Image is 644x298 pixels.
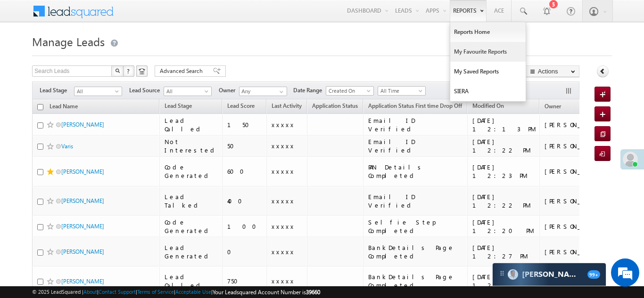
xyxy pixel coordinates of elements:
[472,193,536,209] div: [DATE] 12:22 PM
[239,87,287,96] input: Type to Search
[213,289,320,296] span: Your Leadsquared Account Number is
[74,87,122,96] a: All
[61,197,104,204] a: [PERSON_NAME]
[40,86,74,95] span: Lead Stage
[160,67,206,75] span: Advanced Search
[123,65,134,77] button: ?
[83,289,97,295] a: About
[165,116,218,133] div: Lead Called
[99,289,136,295] a: Contact Support
[165,137,218,154] div: Not Interested
[129,86,164,95] span: Lead Source
[61,168,104,175] a: [PERSON_NAME]
[368,273,463,290] div: BankDetails Page Completed
[165,273,218,290] div: Lead Called
[272,277,295,285] span: xxxxx
[272,197,295,205] span: xxxxx
[137,289,174,295] a: Terms of Service
[61,278,104,285] a: [PERSON_NAME]
[272,248,295,256] span: xxxxx
[227,197,262,205] div: 400
[61,143,73,150] a: Varis
[227,222,262,231] div: 100
[326,86,374,96] a: Created On
[472,218,536,235] div: [DATE] 12:20 PM
[450,42,526,62] a: My Favourite Reports
[472,137,536,154] div: [DATE] 12:22 PM
[545,121,606,129] div: [PERSON_NAME]
[545,167,606,176] div: [PERSON_NAME]
[498,270,506,277] img: carter-drag
[74,87,119,96] span: All
[223,101,259,113] a: Lead Score
[368,243,463,260] div: BankDetails Page Completed
[61,121,104,128] a: [PERSON_NAME]
[165,218,218,235] div: Code Generated
[227,121,262,129] div: 150
[545,197,606,205] div: [PERSON_NAME]
[32,288,320,297] span: © 2025 LeadSquared | | | | |
[274,87,286,97] a: Show All Items
[272,222,295,230] span: xxxxx
[545,248,606,256] div: [PERSON_NAME]
[368,218,463,235] div: Selfie Step Completed
[450,62,526,81] a: My Saved Reports
[306,289,320,296] span: 39660
[160,101,197,113] a: Lead Stage
[450,81,526,101] a: SIERA
[219,86,239,95] span: Owner
[61,248,104,255] a: [PERSON_NAME]
[468,101,509,113] a: Modified On
[472,243,536,260] div: [DATE] 12:27 PM
[227,277,262,285] div: 750
[37,104,43,110] input: Check all records
[472,273,536,290] div: [DATE] 12:02 PM
[472,102,504,109] span: Modified On
[326,87,371,95] span: Created On
[378,87,423,95] span: All Time
[545,103,561,110] span: Owner
[227,142,262,150] div: 50
[115,68,120,73] img: Search
[363,101,467,113] a: Application Status First time Drop Off
[61,223,104,230] a: [PERSON_NAME]
[368,163,463,180] div: PAN Details Completed
[545,222,606,231] div: [PERSON_NAME]
[267,101,306,113] a: Last Activity
[293,86,326,95] span: Date Range
[378,86,426,96] a: All Time
[472,163,536,180] div: [DATE] 12:23 PM
[272,121,295,129] span: xxxxx
[164,87,209,96] span: All
[165,193,218,209] div: Lead Talked
[165,163,218,180] div: Code Generated
[368,137,463,154] div: Email ID Verified
[450,22,526,42] a: Reports Home
[307,101,363,113] a: Application Status
[368,116,463,133] div: Email ID Verified
[587,270,600,279] span: 99+
[32,34,105,49] span: Manage Leads
[272,142,295,150] span: xxxxx
[312,102,358,109] span: Application Status
[165,243,218,260] div: Lead Generated
[45,101,83,113] a: Lead Name
[472,116,536,133] div: [DATE] 12:13 PM
[492,263,606,286] div: carter-dragCarter[PERSON_NAME]99+
[227,102,255,109] span: Lead Score
[165,102,192,109] span: Lead Stage
[164,87,212,96] a: All
[175,289,211,295] a: Acceptable Use
[127,67,131,75] span: ?
[545,142,606,150] div: [PERSON_NAME]
[525,65,579,77] button: Actions
[227,167,262,176] div: 600
[368,193,463,209] div: Email ID Verified
[272,167,295,175] span: xxxxx
[227,248,262,256] div: 0
[368,102,462,109] span: Application Status First time Drop Off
